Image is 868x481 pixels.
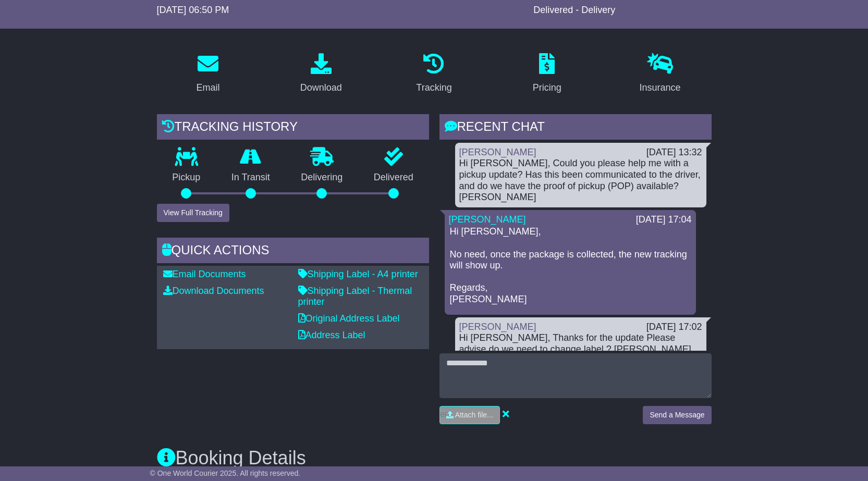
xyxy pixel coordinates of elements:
span: © One World Courier 2025. All rights reserved. [150,469,301,477]
p: Hi [PERSON_NAME], No need, once the package is collected, the new tracking will show up. Regards,... [450,226,691,305]
a: Download [294,50,349,98]
div: Pricing [533,81,561,95]
a: [PERSON_NAME] [449,214,526,225]
a: Original Address Label [298,313,400,324]
div: Tracking [416,81,451,95]
div: Tracking history [157,114,429,142]
a: [PERSON_NAME] [459,322,536,332]
div: Hi [PERSON_NAME], Thanks for the update Please advise do we need to change label ? [PERSON_NAME] [459,332,702,355]
div: [DATE] 17:02 [646,322,702,333]
a: [PERSON_NAME] [459,147,536,157]
a: Shipping Label - A4 printer [298,269,418,279]
a: Email Documents [163,269,246,279]
p: Delivered [358,172,429,183]
div: Hi [PERSON_NAME], Could you please help me with a pickup update? Has this been communicated to th... [459,158,702,203]
a: Email [189,50,226,98]
div: Quick Actions [157,238,429,266]
h3: Booking Details [157,448,712,468]
p: Pickup [157,172,216,183]
div: Download [300,81,342,95]
span: [DATE] 06:50 PM [157,5,229,15]
button: Send a Message [643,406,711,424]
button: View Full Tracking [157,204,229,222]
a: Tracking [409,50,458,98]
div: [DATE] 17:04 [636,214,692,226]
p: In Transit [216,172,286,183]
a: Download Documents [163,286,264,296]
div: Insurance [640,81,681,95]
span: Delivered - Delivery [533,5,615,15]
a: Address Label [298,330,365,340]
div: [DATE] 13:32 [646,147,702,158]
a: Pricing [526,50,568,98]
div: RECENT CHAT [439,114,712,142]
div: Email [196,81,219,95]
p: Delivering [286,172,359,183]
a: Insurance [633,50,688,98]
a: Shipping Label - Thermal printer [298,286,412,307]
